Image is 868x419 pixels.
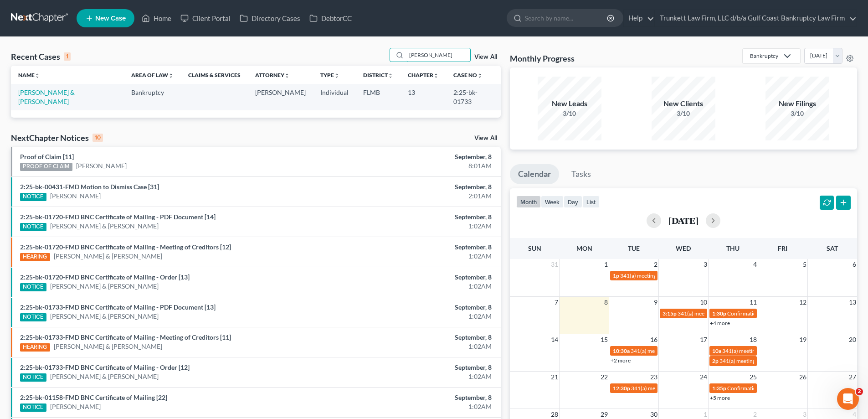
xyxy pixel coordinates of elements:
a: Case Nounfold_more [453,72,483,78]
a: [PERSON_NAME] [76,161,127,171]
input: Search by name... [406,48,470,62]
a: Trunkett Law Firm, LLC d/b/a Gulf Coast Bankruptcy Law Firm [655,10,857,26]
span: Fri [778,244,787,252]
div: September, 8 [340,273,492,282]
td: FLMB [356,84,401,110]
span: Confirmation Hearing for [PERSON_NAME] [727,385,832,392]
a: [PERSON_NAME] [50,191,101,201]
span: Confirmation hearing for [PERSON_NAME] [727,310,831,317]
i: unfold_more [477,73,483,78]
div: September, 8 [340,333,492,342]
span: 1p [613,272,619,279]
div: 3/10 [765,109,829,118]
span: 23 [649,372,658,383]
div: September, 8 [340,303,492,312]
span: 3 [703,259,708,270]
span: 3:15p [663,310,677,317]
a: [PERSON_NAME] & [PERSON_NAME] [50,222,159,231]
a: 2:25-bk-01733-FMD BNC Certificate of Mailing - Order [12] [20,363,190,371]
a: Area of Lawunfold_more [131,72,174,78]
span: 10 [699,297,708,308]
span: 20 [848,334,857,345]
div: NOTICE [20,373,46,382]
div: PROOF OF CLAIM [20,163,72,171]
span: Mon [576,244,592,252]
div: HEARING [20,253,50,261]
a: 2:25-bk-01720-FMD BNC Certificate of Mailing - Order [13] [20,273,190,281]
span: 4 [752,259,758,270]
span: 15 [600,334,609,345]
div: New Filings [765,98,829,109]
span: 16 [649,334,658,345]
span: Sun [528,244,541,252]
a: Home [137,10,176,26]
div: HEARING [20,343,50,352]
span: 1:35p [712,385,726,392]
a: [PERSON_NAME] & [PERSON_NAME] [50,282,159,291]
span: 7 [554,297,559,308]
span: 12 [798,297,807,308]
a: 2:25-bk-01720-FMD BNC Certificate of Mailing - PDF Document [14] [20,213,216,221]
span: 31 [550,259,559,270]
a: Attorneyunfold_more [255,72,290,78]
i: unfold_more [388,73,393,78]
div: September, 8 [340,182,492,191]
i: unfold_more [284,73,290,78]
div: 3/10 [652,109,715,118]
a: [PERSON_NAME] & [PERSON_NAME] [50,372,159,381]
a: [PERSON_NAME] & [PERSON_NAME] [18,88,75,105]
span: 1 [603,259,609,270]
span: Wed [676,244,691,252]
span: Tue [628,244,640,252]
div: September, 8 [340,212,492,222]
div: 1:02AM [340,252,492,261]
button: week [541,196,564,208]
button: day [564,196,582,208]
span: 5 [802,259,807,270]
a: DebtorCC [305,10,356,26]
div: NOTICE [20,403,46,412]
button: month [516,196,541,208]
th: Claims & Services [181,66,248,84]
a: Client Portal [176,10,235,26]
a: Typeunfold_more [320,72,339,78]
span: 18 [749,334,758,345]
div: NOTICE [20,193,46,201]
a: Help [624,10,654,26]
div: 1:02AM [340,222,492,231]
span: 341(a) meeting for [PERSON_NAME] [631,347,719,354]
a: 2:25-bk-01733-FMD BNC Certificate of Mailing - PDF Document [13] [20,303,216,311]
span: Thu [726,244,740,252]
div: New Leads [538,98,601,109]
span: 2p [712,357,719,364]
span: 19 [798,334,807,345]
a: [PERSON_NAME] [50,402,101,411]
td: 13 [401,84,446,110]
i: unfold_more [433,73,439,78]
span: 341(a) meeting for [PERSON_NAME] [631,385,719,392]
div: September, 8 [340,363,492,372]
div: Bankruptcy [750,52,778,60]
a: Proof of Claim [11] [20,153,74,160]
a: +2 more [611,357,631,364]
span: New Case [95,15,126,22]
div: NOTICE [20,283,46,291]
div: 1:02AM [340,342,492,351]
span: Sat [827,244,838,252]
i: unfold_more [168,73,174,78]
a: 2:25-bk-01158-FMD BNC Certificate of Mailing [22] [20,393,167,401]
a: 2:25-bk-01733-FMD BNC Certificate of Mailing - Meeting of Creditors [11] [20,333,231,341]
input: Search by name... [525,10,608,26]
a: [PERSON_NAME] & [PERSON_NAME] [50,312,159,321]
span: 27 [848,372,857,383]
div: NOTICE [20,223,46,231]
span: 17 [699,334,708,345]
a: +4 more [710,320,730,326]
div: NextChapter Notices [11,132,103,143]
i: unfold_more [35,73,40,78]
div: 2:01AM [340,191,492,201]
a: Tasks [563,164,599,184]
iframe: Intercom live chat [837,388,859,410]
td: Individual [313,84,356,110]
a: Directory Cases [235,10,305,26]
